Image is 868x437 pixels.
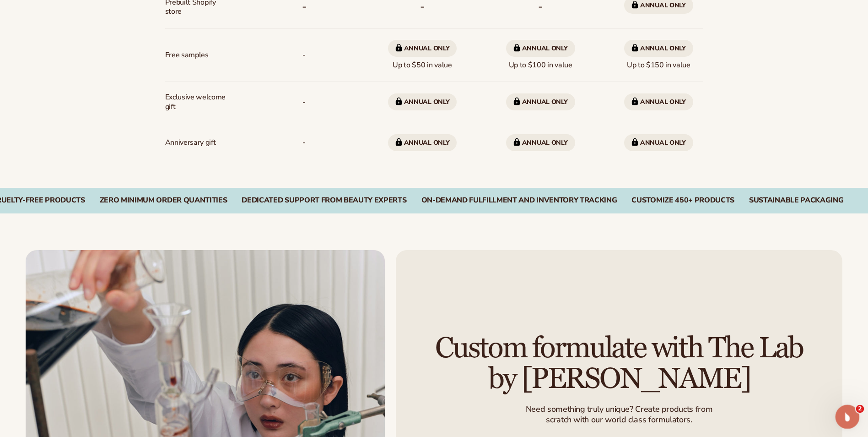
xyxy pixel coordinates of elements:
[749,196,843,205] div: SUSTAINABLE PACKAGING
[506,93,575,110] span: Annual only
[624,93,693,110] span: Annual only
[506,40,575,57] span: Annual only
[165,134,216,151] span: Anniversary gift
[388,40,457,57] span: Annual only
[388,134,457,151] span: Annual only
[302,134,306,151] span: -
[624,40,693,57] span: Annual only
[526,404,712,415] p: Need something truly unique? Create products from
[421,333,817,394] h2: Custom formulate with The Lab by [PERSON_NAME]
[242,196,406,205] div: Dedicated Support From Beauty Experts
[388,36,457,74] span: Up to $50 in value
[624,36,693,74] span: Up to $150 in value
[165,89,226,115] span: Exclusive welcome gift
[388,93,457,110] span: Annual only
[526,415,712,425] p: scratch with our world class formulators.
[302,47,306,64] span: -
[624,134,693,151] span: Annual only
[631,196,734,205] div: CUSTOMIZE 450+ PRODUCTS
[506,134,575,151] span: Annual only
[506,36,575,74] span: Up to $100 in value
[302,94,306,111] span: -
[836,405,860,429] iframe: Intercom live chat
[165,47,209,64] span: Free samples
[856,405,864,413] span: 2
[421,196,617,205] div: On-Demand Fulfillment and Inventory Tracking
[100,196,227,205] div: Zero Minimum Order QuantitieS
